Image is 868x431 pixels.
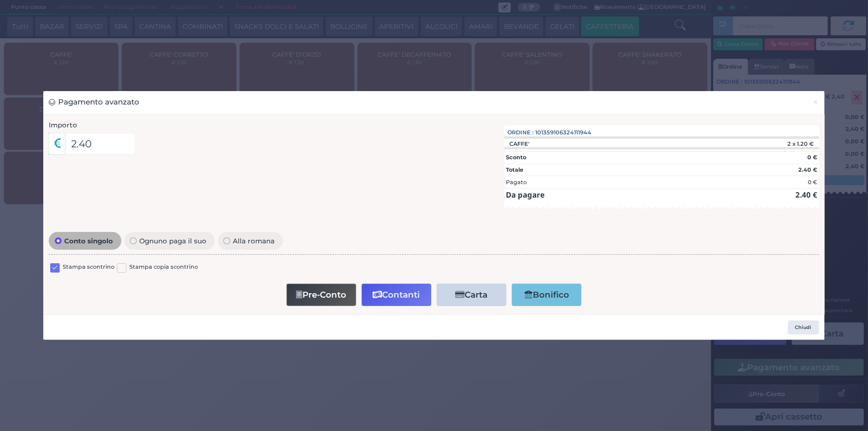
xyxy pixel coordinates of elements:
div: CAFFE' [504,140,535,147]
button: Chiudi [807,91,824,113]
button: Carta [437,284,506,306]
label: Stampa scontrino [63,263,114,272]
strong: Sconto [506,154,526,161]
label: Stampa copia scontrino [129,263,198,272]
input: Es. 30.99 [65,133,136,155]
span: Ordine : [508,128,534,137]
strong: 0 € [807,154,817,161]
span: Ognuno paga il suo [137,237,209,244]
label: Importo [49,120,77,130]
button: Bonifico [512,284,581,306]
button: Contanti [362,284,431,306]
span: Alla romana [230,237,278,244]
button: Chiudi [788,321,819,334]
div: Pagato [506,178,527,187]
span: Conto singolo [62,237,116,244]
strong: 2.40 € [795,190,817,200]
strong: Da pagare [506,190,545,200]
strong: 2.40 € [798,166,817,173]
span: × [813,97,819,108]
strong: Totale [506,166,523,173]
span: 101359106324111944 [536,128,592,137]
div: 0 € [808,178,817,187]
button: Pre-Conto [287,284,356,306]
h3: Pagamento avanzato [49,97,139,108]
div: 2 x 1.20 € [740,140,819,147]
